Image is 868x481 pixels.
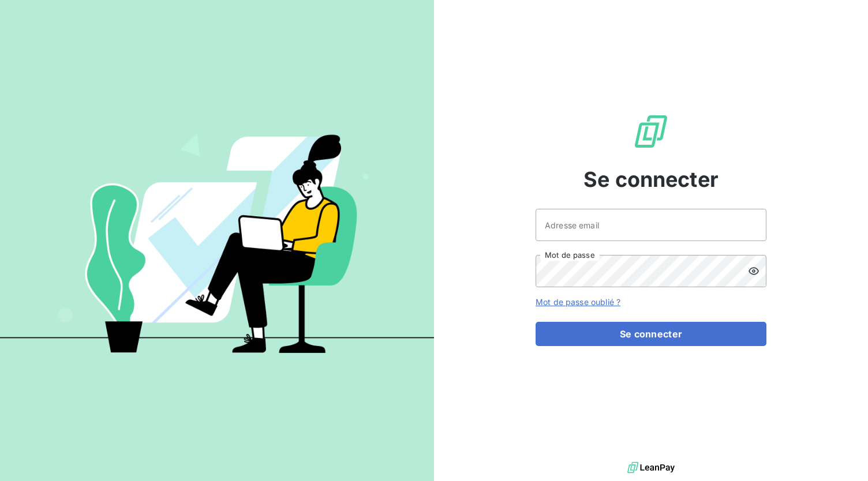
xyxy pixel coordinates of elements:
[633,113,669,150] img: Logo LeanPay
[536,297,620,307] a: Mot de passe oublié ?
[536,322,766,346] button: Se connecter
[583,164,719,195] span: Se connecter
[627,459,675,476] img: logo
[536,209,766,241] input: placeholder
